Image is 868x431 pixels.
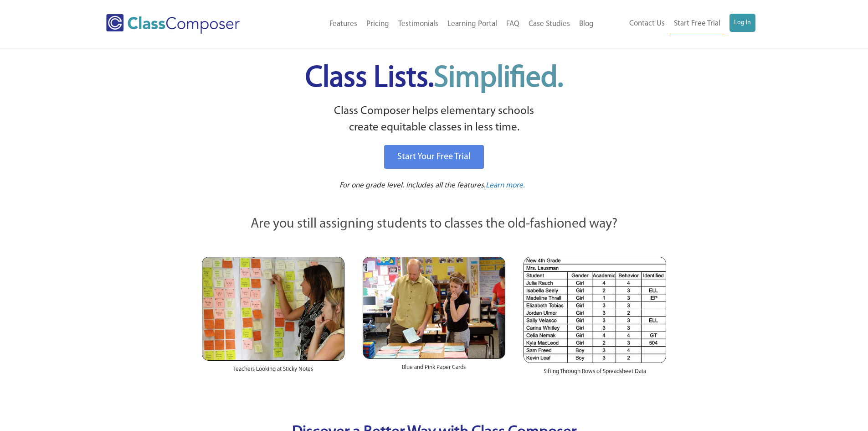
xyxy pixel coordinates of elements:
div: Sifting Through Rows of Spreadsheet Data [524,363,666,385]
div: Teachers Looking at Sticky Notes [202,361,344,383]
a: Learn more. [486,180,525,192]
img: Blue and Pink Paper Cards [363,257,505,358]
p: Are you still assigning students to classes the old-fashioned way? [202,214,667,234]
img: Class Composer [106,14,240,34]
a: Testimonials [394,14,443,34]
a: Pricing [362,14,394,34]
a: Learning Portal [443,14,502,34]
a: Contact Us [625,14,669,34]
a: FAQ [502,14,524,34]
span: For one grade level. Includes all the features. [339,182,486,189]
nav: Header Menu [277,14,598,34]
span: Class Lists. [305,64,563,93]
a: Case Studies [524,14,575,34]
div: Blue and Pink Paper Cards [363,359,505,381]
a: Blog [575,14,598,34]
nav: Header Menu [598,14,755,34]
p: Class Composer helps elementary schools create equitable classes in less time. [200,103,668,136]
span: Start Your Free Trial [397,152,471,161]
img: Spreadsheets [524,257,666,363]
img: Teachers Looking at Sticky Notes [202,257,344,361]
a: Start Your Free Trial [384,145,484,169]
a: Features [325,14,362,34]
span: Simplified. [434,64,563,93]
a: Log In [729,14,755,32]
span: Learn more. [486,182,525,189]
a: Start Free Trial [669,14,725,34]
